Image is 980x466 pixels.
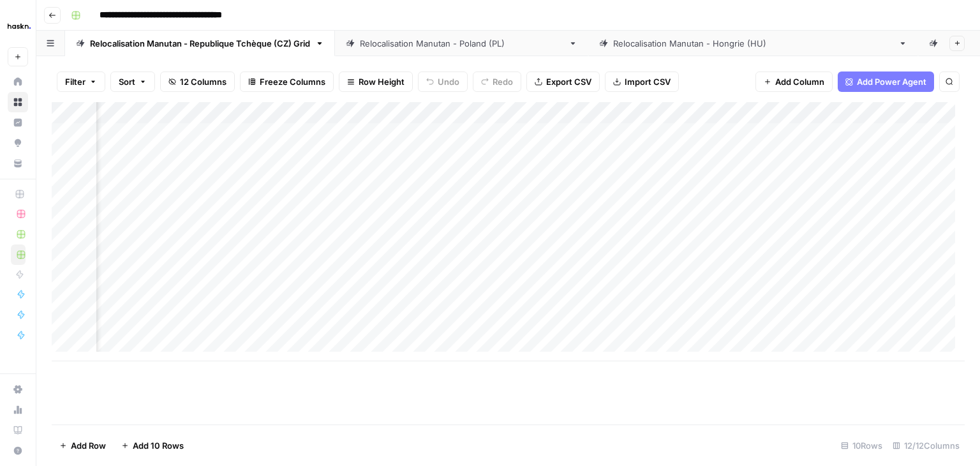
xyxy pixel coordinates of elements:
a: Relocalisation Manutan - [GEOGRAPHIC_DATA] (PL) [335,31,588,56]
img: Haskn Logo [8,15,31,38]
a: Your Data [8,153,28,174]
button: Filter [57,71,105,92]
button: Help + Support [8,440,28,461]
span: Filter [65,75,85,88]
a: Learning Hub [8,420,28,440]
button: Add Power Agent [838,71,934,92]
a: Home [8,71,28,92]
div: 10 Rows [836,435,887,456]
span: Row Height [359,75,405,88]
span: Sort [119,75,135,88]
a: Opportunities [8,133,28,153]
button: Import CSV [605,71,679,92]
a: Relocalisation Manutan - [GEOGRAPHIC_DATA] ([GEOGRAPHIC_DATA]) [588,31,918,56]
button: Export CSV [526,71,600,92]
div: Relocalisation Manutan - [GEOGRAPHIC_DATA] ([GEOGRAPHIC_DATA]) [613,37,893,50]
button: Freeze Columns [240,71,334,92]
span: Add Row [71,439,106,452]
span: Add Power Agent [857,75,926,88]
div: 12/12 Columns [887,435,965,456]
button: Sort [110,71,155,92]
span: Undo [438,75,459,88]
button: Add Row [52,435,114,456]
button: Row Height [339,71,413,92]
span: Export CSV [546,75,591,88]
button: 12 Columns [160,71,235,92]
a: Insights [8,112,28,133]
button: Undo [418,71,468,92]
span: Add 10 Rows [133,439,184,452]
button: Workspace: Haskn [8,10,28,42]
span: Import CSV [625,75,671,88]
span: 12 Columns [180,75,226,88]
span: Freeze Columns [260,75,325,88]
span: Redo [493,75,513,88]
button: Add 10 Rows [114,435,191,456]
button: Redo [473,71,521,92]
div: Relocalisation Manutan - Republique Tchèque (CZ) Grid [90,37,310,50]
a: Usage [8,400,28,420]
div: Relocalisation Manutan - [GEOGRAPHIC_DATA] (PL) [360,37,563,50]
a: Relocalisation Manutan - Republique Tchèque (CZ) Grid [65,31,335,56]
a: Browse [8,92,28,112]
a: Settings [8,379,28,400]
span: Add Column [775,75,824,88]
button: Add Column [755,71,833,92]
